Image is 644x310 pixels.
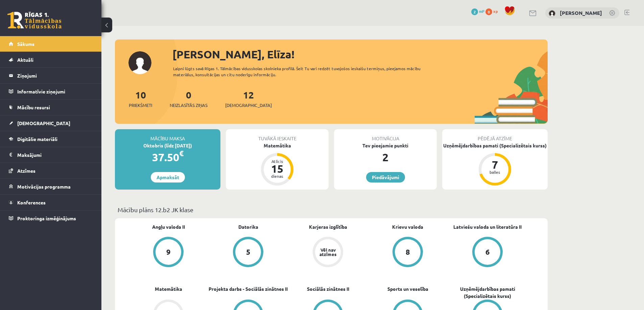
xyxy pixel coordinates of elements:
a: 9 [128,237,208,269]
div: [PERSON_NAME], Elīza! [172,46,548,62]
a: 0 xp [485,8,501,14]
div: Tuvākā ieskaite [226,129,329,142]
span: Proktoringa izmēģinājums [17,215,76,221]
a: Atzīmes [9,163,93,178]
a: Rīgas 1. Tālmācības vidusskola [7,12,62,29]
a: 12[DEMOGRAPHIC_DATA] [225,89,272,109]
a: 0Neizlasītās ziņas [170,89,208,109]
a: Vēl nav atzīmes [288,237,368,269]
a: Karjeras izglītība [309,223,347,230]
legend: Maksājumi [17,147,93,163]
span: 0 [485,8,492,15]
div: Vēl nav atzīmes [318,248,337,256]
span: Mācību resursi [17,104,50,110]
a: Uzņēmējdarbības pamati (Specializētais kurss) 7 balles [442,142,548,187]
a: Mācību resursi [9,100,93,115]
p: Mācību plāns 12.b2 JK klase [118,205,545,214]
a: Konferences [9,195,93,210]
a: Sociālās zinātnes II [307,285,349,292]
a: Krievu valoda [392,223,423,230]
a: Apmaksāt [151,172,185,182]
div: Matemātika [226,142,329,149]
a: Sākums [9,36,93,52]
div: 15 [267,163,287,174]
div: 9 [166,248,171,256]
div: Mācību maksa [115,129,220,142]
div: 8 [406,248,410,256]
span: Priekšmeti [129,102,152,109]
a: Proktoringa izmēģinājums [9,210,93,226]
span: Digitālie materiāli [17,136,57,142]
span: mP [479,8,484,14]
span: Neizlasītās ziņas [170,102,208,109]
a: 5 [208,237,288,269]
div: 37.50 [115,149,220,165]
a: 2 mP [471,8,484,14]
span: 2 [471,8,478,15]
div: 6 [485,248,490,256]
a: Matemātika [155,285,182,292]
div: Pēdējā atzīme [442,129,548,142]
div: balles [485,170,505,174]
a: Informatīvie ziņojumi [9,84,93,99]
span: [DEMOGRAPHIC_DATA] [17,120,70,126]
a: 10Priekšmeti [129,89,152,109]
a: [DEMOGRAPHIC_DATA] [9,115,93,131]
span: Atzīmes [17,168,35,174]
div: Laipni lūgts savā Rīgas 1. Tālmācības vidusskolas skolnieka profilā. Šeit Tu vari redzēt tuvojošo... [173,65,433,78]
div: dienas [267,174,287,178]
a: Maksājumi [9,147,93,163]
a: Angļu valoda II [152,223,185,230]
div: 5 [246,248,251,256]
div: Oktobris (līdz [DATE]) [115,142,220,149]
span: Aktuāli [17,57,33,63]
span: Motivācijas programma [17,184,71,190]
a: Piedāvājumi [366,172,405,182]
a: Matemātika Atlicis 15 dienas [226,142,329,187]
a: 8 [368,237,448,269]
legend: Informatīvie ziņojumi [17,84,93,99]
span: [DEMOGRAPHIC_DATA] [225,102,272,109]
div: 2 [334,149,437,165]
span: Konferences [17,199,46,205]
a: Sports un veselība [387,285,428,292]
div: Motivācija [334,129,437,142]
a: Datorika [238,223,258,230]
a: [PERSON_NAME] [560,9,602,16]
div: Atlicis [267,159,287,163]
a: Projekta darbs - Sociālās zinātnes II [209,285,288,292]
span: xp [493,8,498,14]
span: € [179,148,184,158]
legend: Ziņojumi [17,68,93,83]
div: Uzņēmējdarbības pamati (Specializētais kurss) [442,142,548,149]
a: 6 [448,237,527,269]
span: Sākums [17,41,34,47]
a: Aktuāli [9,52,93,67]
div: Tev pieejamie punkti [334,142,437,149]
a: Ziņojumi [9,68,93,83]
a: Digitālie materiāli [9,131,93,147]
div: 7 [485,159,505,170]
a: Latviešu valoda un literatūra II [453,223,522,230]
a: Motivācijas programma [9,179,93,194]
a: Uzņēmējdarbības pamati (Specializētais kurss) [448,285,527,300]
img: Elīza Lasmane [549,10,555,17]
